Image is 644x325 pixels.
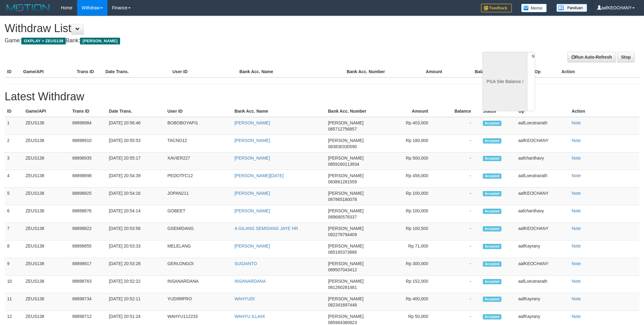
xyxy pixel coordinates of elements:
[437,258,480,276] td: -
[23,240,70,258] td: ZEUS138
[325,106,387,117] th: Bank Acc. Number
[387,135,437,152] td: Rp 180,000
[234,261,257,266] a: SUGIANTO
[387,152,437,170] td: Rp 500,000
[5,276,23,293] td: 10
[437,106,480,117] th: Balance
[516,135,569,152] td: aafKEOCHANY
[165,258,232,276] td: GERLONGOI
[516,240,569,258] td: aafKayrany
[70,188,107,205] td: 88898825
[480,106,516,117] th: Status
[234,296,255,301] a: WAHYUDI
[532,66,559,77] th: Op
[483,138,501,144] span: Accepted
[107,188,165,205] td: [DATE] 20:54:16
[572,314,581,319] a: Note
[234,173,283,178] a: [PERSON_NAME][DATE]
[516,106,569,117] th: Op
[170,66,237,77] th: User ID
[165,223,232,240] td: GSEMIDANG
[328,173,363,178] span: [PERSON_NAME]
[70,152,107,170] td: 88898935
[103,66,170,77] th: Date Trans.
[483,209,501,214] span: Accepted
[107,135,165,152] td: [DATE] 20:55:53
[70,258,107,276] td: 88898817
[328,302,357,307] span: 082341697448
[23,152,70,170] td: ZEUS138
[107,152,165,170] td: [DATE] 20:55:17
[328,208,363,213] span: [PERSON_NAME]
[5,135,23,152] td: 2
[5,240,23,258] td: 8
[387,117,437,135] td: Rp 403,000
[234,208,270,213] a: [PERSON_NAME]
[70,205,107,223] td: 88898876
[328,215,357,219] span: 089680578337
[234,226,298,231] a: A GILANG SEMIDANG JAYE HR
[483,173,501,179] span: Accepted
[23,188,70,205] td: ZEUS138
[567,52,616,62] a: Run Auto-Refresh
[328,226,363,231] span: [PERSON_NAME]
[437,223,480,240] td: -
[387,293,437,311] td: Rp 400,000
[516,170,569,188] td: aafLoeutnarath
[572,261,581,266] a: Note
[21,66,74,77] th: Game/API
[572,244,581,248] a: Note
[165,135,232,152] td: TACNO12
[70,170,107,188] td: 88898898
[516,293,569,311] td: aafKayrany
[232,106,325,117] th: Bank Acc. Name
[21,38,66,44] span: OXPLAY > ZEUS138
[328,144,357,149] span: 083830330590
[165,293,232,311] td: YUDI99PRO
[70,276,107,293] td: 88898763
[107,240,165,258] td: [DATE] 20:53:33
[107,106,165,117] th: Date Trans.
[328,191,363,196] span: [PERSON_NAME]
[5,188,23,205] td: 5
[516,117,569,135] td: aafLoeutnarath
[328,179,357,184] span: 083861281559
[328,296,363,301] span: [PERSON_NAME]
[107,223,165,240] td: [DATE] 20:53:56
[344,66,398,77] th: Bank Acc. Number
[483,279,501,284] span: Accepted
[387,276,437,293] td: Rp 152,000
[23,205,70,223] td: ZEUS138
[107,293,165,311] td: [DATE] 20:52:11
[165,188,232,205] td: JOPAN211
[328,127,357,131] span: 085712756857
[165,152,232,170] td: XAVIER227
[328,232,357,237] span: 082278794409
[437,205,480,223] td: -
[165,170,232,188] td: PEDOTFC12
[5,152,23,170] td: 3
[483,314,501,319] span: Accepted
[23,117,70,135] td: ZEUS138
[23,223,70,240] td: ZEUS138
[387,170,437,188] td: Rp 456,000
[516,258,569,276] td: aafKEOCHANY
[328,120,363,125] span: [PERSON_NAME]
[328,138,363,143] span: [PERSON_NAME]
[165,205,232,223] td: GOBEET
[617,52,635,62] a: Stop
[5,117,23,135] td: 1
[107,258,165,276] td: [DATE] 20:53:28
[5,170,23,188] td: 4
[398,66,452,77] th: Amount
[5,223,23,240] td: 7
[328,197,357,202] span: 087865180078
[387,240,437,258] td: Rp 71,000
[572,191,581,196] a: Note
[234,138,270,143] a: [PERSON_NAME]
[237,66,344,77] th: Bank Acc. Name
[23,106,70,117] th: Game/API
[387,258,437,276] td: Rp 300,000
[107,170,165,188] td: [DATE] 20:54:39
[328,162,359,167] span: 0859160113934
